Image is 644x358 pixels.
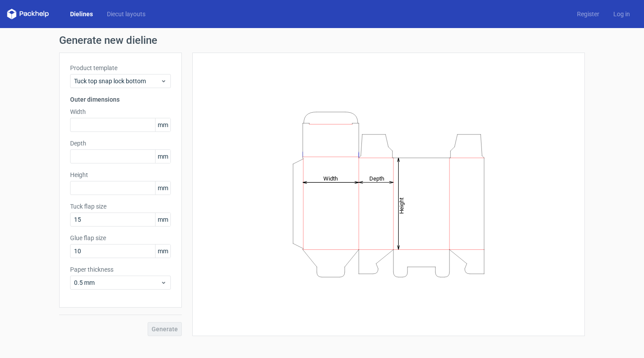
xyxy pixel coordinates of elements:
[70,202,171,211] label: Tuck flap size
[70,107,171,116] label: Width
[155,245,170,258] span: mm
[70,139,171,148] label: Depth
[74,278,160,287] span: 0.5 mm
[70,265,171,274] label: Paper thickness
[155,150,170,163] span: mm
[155,213,170,226] span: mm
[59,35,585,46] h1: Generate new dieline
[398,197,405,213] tspan: Height
[369,175,384,181] tspan: Depth
[570,10,606,18] a: Register
[323,175,338,181] tspan: Width
[70,234,171,242] label: Glue flap size
[70,95,171,104] h3: Outer dimensions
[100,10,152,18] a: Diecut layouts
[606,10,637,18] a: Log in
[70,64,171,72] label: Product template
[155,181,170,195] span: mm
[70,170,171,179] label: Height
[63,10,100,18] a: Dielines
[74,77,160,85] span: Tuck top snap lock bottom
[155,118,170,131] span: mm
